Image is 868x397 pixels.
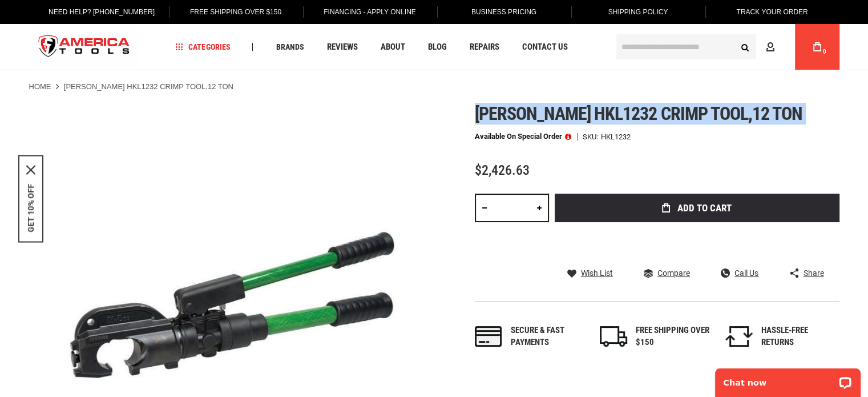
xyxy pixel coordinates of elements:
span: Add to Cart [677,203,732,213]
a: Home [29,82,51,92]
span: [PERSON_NAME] hkl1232 crimp tool,12 ton [475,103,803,125]
a: Repairs [464,39,504,55]
button: GET 10% OFF [26,183,35,232]
div: HASSLE-FREE RETURNS [761,324,835,349]
span: Blog [427,43,446,51]
p: Available on Special Order [475,133,571,141]
a: Brands [271,39,309,55]
a: 0 [806,24,828,70]
button: Add to Cart [555,194,839,222]
a: store logo [29,26,140,69]
span: 0 [823,49,826,55]
span: Wish List [581,269,613,277]
img: shipping [600,326,627,347]
div: FREE SHIPPING OVER $150 [636,324,710,349]
img: returns [725,326,753,347]
a: Call Us [721,268,758,278]
span: Share [803,269,823,277]
a: About [375,39,410,55]
img: America Tools [29,26,140,69]
div: Secure & fast payments [511,324,585,349]
a: Compare [644,268,690,278]
span: Contact Us [522,43,567,51]
a: Categories [170,39,235,55]
span: Repairs [469,43,499,51]
span: Reviews [326,43,357,51]
iframe: Secure express checkout frame [552,226,842,259]
span: Call Us [734,269,758,277]
svg: close icon [26,165,35,174]
button: Search [734,36,756,58]
span: Shipping Policy [608,8,668,16]
a: Reviews [321,39,362,55]
span: Categories [175,43,230,51]
a: Blog [422,39,451,55]
span: Compare [657,269,690,277]
strong: [PERSON_NAME] HKL1232 CRIMP TOOL,12 TON [64,82,233,91]
iframe: LiveChat chat widget [708,361,868,397]
strong: SKU [583,133,601,141]
img: payments [475,326,502,347]
button: Close [26,165,35,174]
a: Wish List [567,268,613,278]
div: HKL1232 [601,133,631,141]
span: About [380,43,405,51]
span: Brands [276,43,304,51]
span: $2,426.63 [475,162,530,178]
a: Contact Us [516,39,572,55]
